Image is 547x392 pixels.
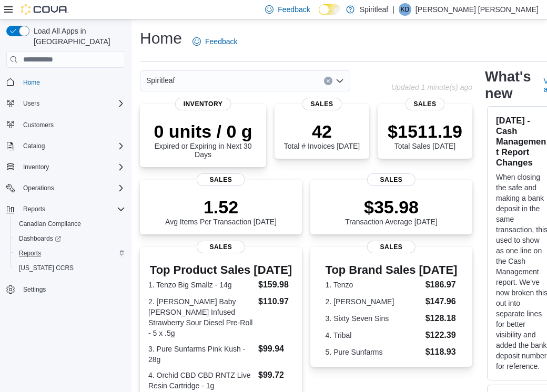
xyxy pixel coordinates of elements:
a: Dashboards [15,232,65,245]
span: Dark Mode [319,15,319,16]
span: Reports [19,249,41,257]
p: $1511.19 [388,121,462,142]
span: Sales [197,241,245,253]
span: Users [23,99,39,108]
dt: 2. [PERSON_NAME] Baby [PERSON_NAME] Infused Strawberry Sour Diesel Pre-Roll - 5 x .5g [148,296,254,338]
h2: What's new [485,68,531,102]
span: Catalog [19,140,125,152]
span: Settings [23,285,46,294]
p: | [392,3,394,16]
span: Load All Apps in [GEOGRAPHIC_DATA] [29,26,125,47]
div: Expired or Expiring in Next 30 Days [148,121,258,159]
dd: $99.94 [258,343,293,355]
button: Inventory [19,161,53,173]
span: Users [19,97,125,110]
h3: Top Brand Sales [DATE] [326,264,458,276]
a: [US_STATE] CCRS [15,262,78,274]
button: Users [2,96,129,111]
span: Customers [23,121,54,129]
span: KD [400,3,409,16]
span: Inventory [19,161,125,173]
span: Operations [23,184,54,192]
button: Home [2,74,129,89]
dd: $186.97 [426,278,458,291]
p: [PERSON_NAME] [PERSON_NAME] [416,3,539,16]
dt: 4. Tribal [326,330,421,341]
span: Reports [15,247,125,260]
dt: 1. Tenzo Big Smallz - 14g [148,280,254,290]
dt: 5. Pure Sunfarms [326,347,421,357]
span: Washington CCRS [15,262,125,274]
span: Catalog [23,142,45,150]
button: Open list of options [336,77,344,85]
span: Reports [23,205,45,213]
dd: $128.18 [426,312,458,325]
nav: Complex example [6,70,125,324]
dd: $118.93 [426,346,458,358]
dd: $122.39 [426,329,458,342]
button: Reports [11,246,129,261]
button: Reports [19,203,49,215]
button: Users [19,97,44,110]
h3: Top Product Sales [DATE] [148,264,293,276]
a: Reports [15,247,45,260]
dt: 4. Orchid CBD CBD RNTZ Live Resin Cartridge - 1g [148,370,254,391]
span: Sales [197,173,245,186]
div: Kenneth D L [399,3,411,16]
button: Operations [2,181,129,195]
span: Canadian Compliance [15,218,125,230]
span: Inventory [175,98,231,110]
dt: 2. [PERSON_NAME] [326,296,421,307]
div: Total Sales [DATE] [388,121,462,150]
span: Spiritleaf [146,74,175,87]
a: Dashboards [11,231,129,246]
span: Customers [19,118,125,131]
p: Updated 1 minute(s) ago [391,83,472,91]
button: Settings [2,282,129,297]
span: [US_STATE] CCRS [19,264,74,272]
p: Spiritleaf [360,3,388,16]
p: 0 units / 0 g [148,121,258,142]
span: Home [23,78,40,87]
a: Customers [19,119,58,131]
input: Dark Mode [319,4,341,15]
span: Sales [302,98,342,110]
img: Cova [21,4,68,15]
button: Catalog [2,139,129,153]
span: Dashboards [15,232,125,245]
button: Customers [2,117,129,132]
span: Canadian Compliance [19,220,81,228]
button: [US_STATE] CCRS [11,261,129,275]
h1: Home [140,28,182,49]
span: Sales [367,241,416,253]
div: Avg Items Per Transaction [DATE] [165,197,277,226]
dt: 3. Sixty Seven Sins [326,313,421,324]
span: Sales [406,98,445,110]
button: Operations [19,182,58,194]
span: Feedback [278,4,310,15]
div: Transaction Average [DATE] [345,197,438,226]
span: Inventory [23,163,49,171]
button: Reports [2,202,129,216]
p: $35.98 [345,197,438,218]
button: Inventory [2,160,129,174]
span: Dashboards [19,234,61,243]
dd: $147.96 [426,295,458,308]
span: Settings [19,283,125,296]
dd: $110.97 [258,295,293,308]
span: Reports [19,203,125,215]
dt: 1. Tenzo [326,280,421,290]
a: Home [19,76,44,89]
dd: $99.72 [258,369,293,381]
span: Sales [367,173,416,186]
p: 1.52 [165,197,277,218]
a: Settings [19,283,50,296]
a: Canadian Compliance [15,218,85,230]
button: Clear input [324,77,332,85]
dd: $159.98 [258,278,293,291]
span: Operations [19,182,125,194]
button: Canadian Compliance [11,216,129,231]
button: Catalog [19,140,49,152]
dt: 3. Pure Sunfarms Pink Kush - 28g [148,344,254,365]
div: Total # Invoices [DATE] [284,121,360,150]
